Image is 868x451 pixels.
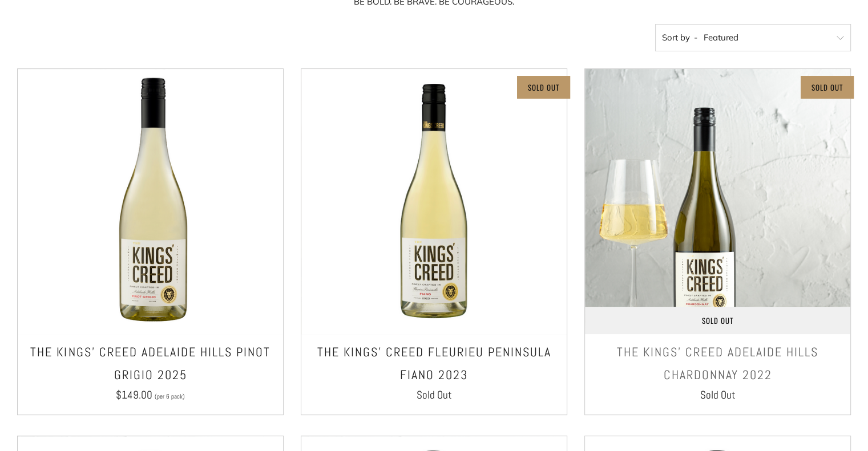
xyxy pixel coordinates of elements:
span: Sold Out [700,388,735,402]
span: $149.00 [116,388,152,402]
h3: The Kings' Creed Fleurieu Peninsula Fiano 2023 [307,341,561,386]
p: Sold Out [812,80,843,95]
a: The Kings' Creed Fleurieu Peninsula Fiano 2023 Sold Out [301,341,567,400]
span: (per 6 pack) [155,393,185,400]
a: The Kings' Creed Adelaide Hills Chardonnay 2022 Sold Out [585,341,850,400]
span: Sold Out [416,388,451,402]
a: Sold Out [585,307,850,334]
h3: The Kings' Creed Adelaide Hills Chardonnay 2022 [591,341,845,386]
h3: THE KINGS' CREED ADELAIDE HILLS PINOT GRIGIO 2025 [23,341,277,386]
a: THE KINGS' CREED ADELAIDE HILLS PINOT GRIGIO 2025 $149.00 (per 6 pack) [18,341,283,400]
p: Sold Out [528,80,559,95]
